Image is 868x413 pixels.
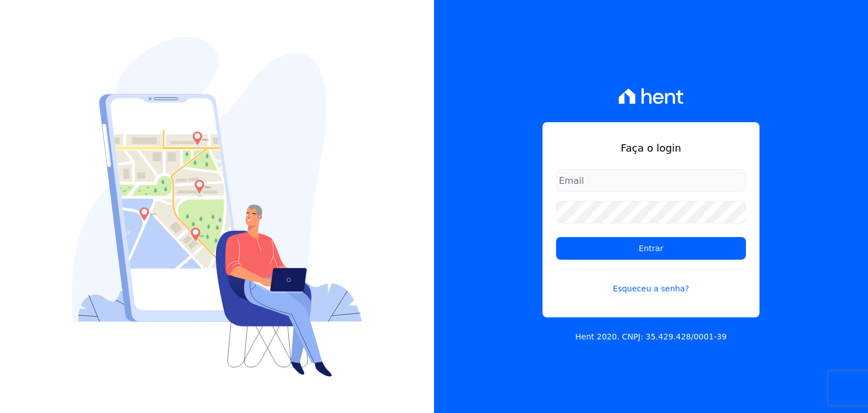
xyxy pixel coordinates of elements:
[556,140,746,156] h1: Faça o login
[556,269,746,295] a: Esqueceu a senha?
[556,169,746,192] input: Email
[556,237,746,260] input: Entrar
[575,331,727,343] p: Hent 2020. CNPJ: 35.429.428/0001-39
[72,37,362,377] img: Login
